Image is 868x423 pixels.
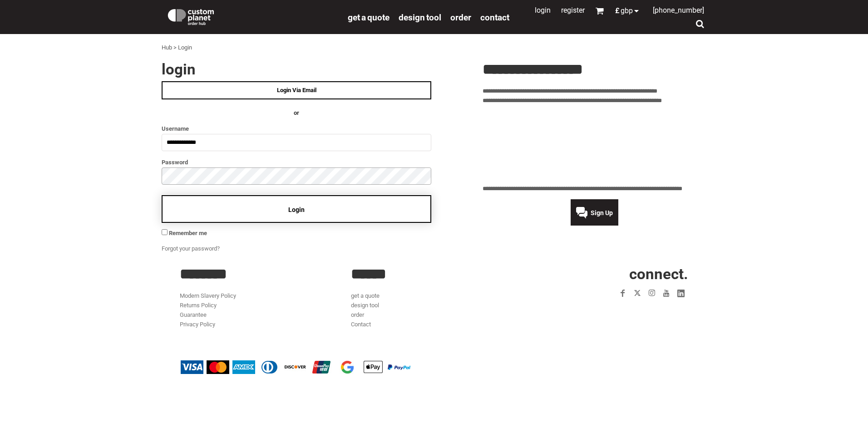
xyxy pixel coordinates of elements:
[180,302,217,309] a: Returns Policy
[351,311,364,318] a: order
[178,43,192,53] div: Login
[162,245,220,252] a: Forgot your password?
[362,360,385,374] img: Apple Pay
[483,111,706,179] iframe: Customer reviews powered by Trustpilot
[591,209,613,216] span: Sign Up
[351,321,371,328] a: Contact
[169,230,207,236] span: Remember me
[166,7,216,25] img: Custom Planet
[480,12,509,22] a: Contact
[162,44,172,51] a: Hub
[450,12,471,22] a: order
[162,123,431,134] label: Username
[232,360,255,374] img: American Express
[162,229,168,235] input: Remember me
[162,81,431,99] a: Login Via Email
[535,6,551,15] a: Login
[561,6,585,15] a: Register
[162,2,343,30] a: Custom Planet
[621,7,633,15] span: GBP
[348,12,390,22] a: get a quote
[615,7,621,15] span: £
[288,206,305,213] span: Login
[180,292,236,299] a: Modern Slavery Policy
[162,108,431,118] h4: OR
[207,360,229,374] img: Mastercard
[388,364,410,370] img: PayPal
[399,12,441,22] a: design tool
[162,157,431,167] label: Password
[653,6,704,15] span: [PHONE_NUMBER]
[162,62,431,77] h2: Login
[351,292,380,299] a: get a quote
[336,360,359,374] img: Google Pay
[563,306,688,317] iframe: Customer reviews powered by Trustpilot
[180,311,207,318] a: Guarantee
[173,43,177,53] div: >
[277,87,316,93] span: Login Via Email
[351,302,379,309] a: design tool
[258,360,281,374] img: Diners Club
[181,360,203,374] img: Visa
[310,360,333,374] img: China UnionPay
[180,321,215,328] a: Privacy Policy
[284,360,307,374] img: Discover
[523,266,688,281] h2: CONNECT.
